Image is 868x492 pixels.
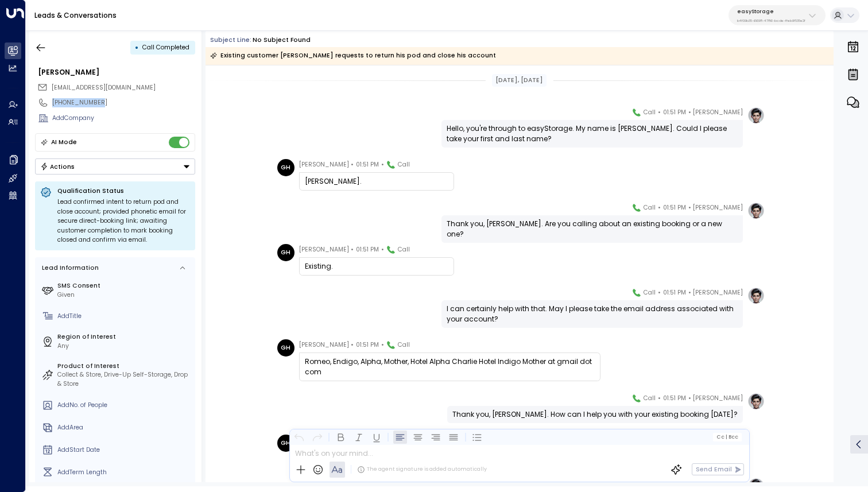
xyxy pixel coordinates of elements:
[305,261,448,272] div: Existing.
[747,287,765,304] img: profile-logo.png
[277,244,294,261] div: GH
[663,287,686,299] span: 01:51 PM
[447,304,738,324] div: I can certainly help with that. May I please take the email address associated with your account?
[398,244,410,255] span: Call
[39,264,99,273] div: Lead Information
[688,202,691,214] span: •
[57,401,192,410] div: AddNo. of People
[57,281,192,290] label: SMS Consent
[644,393,656,404] span: Call
[492,74,547,87] div: [DATE], [DATE]
[356,159,379,171] span: 01:51 PM
[693,393,743,404] span: [PERSON_NAME]
[447,123,738,144] div: Hello, you're through to easyStorage. My name is [PERSON_NAME]. Could I please take your first an...
[351,339,354,351] span: •
[305,176,448,187] div: [PERSON_NAME].
[644,287,656,299] span: Call
[57,362,192,371] label: Product of Interest
[658,393,661,404] span: •
[57,445,192,455] div: AddStart Date
[35,158,195,175] button: Actions
[398,339,410,351] span: Call
[277,159,294,176] div: GH
[688,287,691,299] span: •
[52,83,156,92] span: riamhachim@gmail.com
[135,40,139,55] div: •
[351,244,354,255] span: •
[52,83,156,92] span: [EMAIL_ADDRESS][DOMAIN_NAME]
[658,202,661,214] span: •
[381,339,384,351] span: •
[381,159,384,171] span: •
[693,107,743,118] span: [PERSON_NAME]
[725,434,727,440] span: |
[299,159,349,171] span: [PERSON_NAME]
[210,36,251,44] span: Subject Line:
[34,10,117,20] a: Leads & Conversations
[356,339,379,351] span: 01:51 PM
[644,202,656,214] span: Call
[713,433,742,441] button: Cc|Bcc
[351,159,354,171] span: •
[658,287,661,299] span: •
[452,409,738,420] div: Thank you, [PERSON_NAME]. How can I help you with your existing booking [DATE]?
[277,339,294,357] div: GH
[57,342,192,351] div: Any
[381,244,384,255] span: •
[57,290,192,300] div: Given
[57,423,192,432] div: AddArea
[644,107,656,118] span: Call
[693,287,743,299] span: [PERSON_NAME]
[57,468,192,477] div: AddTerm Length
[305,357,595,377] div: Romeo, Endigo, Alpha, Mother, Hotel Alpha Charlie Hotel Indigo Mother at gmail dot com
[357,466,487,474] div: The agent signature is added automatically
[57,332,192,342] label: Region of Interest
[737,8,805,15] p: easyStorage
[142,43,189,52] span: Call Completed
[38,67,195,78] div: [PERSON_NAME]
[57,312,192,321] div: AddTitle
[277,435,294,452] div: GH
[663,393,686,404] span: 01:51 PM
[693,202,743,214] span: [PERSON_NAME]
[52,98,195,107] div: [PHONE_NUMBER]
[747,393,765,410] img: profile-logo.png
[716,434,738,440] span: Cc Bcc
[57,197,190,245] div: Lead confirmed intent to return pod and close account; provided phonetic email for secure direct-...
[310,430,324,444] button: Redo
[398,159,410,171] span: Call
[292,430,306,444] button: Undo
[35,158,195,175] div: Button group with a nested menu
[57,187,190,195] p: Qualification Status
[688,107,691,118] span: •
[51,137,77,148] div: AI Mode
[299,244,349,255] span: [PERSON_NAME]
[747,107,765,124] img: profile-logo.png
[688,393,691,404] span: •
[747,202,765,219] img: profile-logo.png
[447,219,738,239] div: Thank you, [PERSON_NAME]. Are you calling about an existing booking or a new one?
[663,107,686,118] span: 01:51 PM
[253,36,311,45] div: No subject found
[663,202,686,214] span: 01:51 PM
[737,18,805,23] p: b4f09b35-6698-4786-bcde-ffeb9f535e2f
[40,162,75,171] div: Actions
[210,50,496,61] div: Existing customer [PERSON_NAME] requests to return his pod and close his account
[57,370,192,389] div: Collect & Store, Drive-Up Self-Storage, Drop & Store
[728,5,826,25] button: easyStorageb4f09b35-6698-4786-bcde-ffeb9f535e2f
[356,244,379,255] span: 01:51 PM
[658,107,661,118] span: •
[52,114,195,123] div: AddCompany
[299,339,349,351] span: [PERSON_NAME]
